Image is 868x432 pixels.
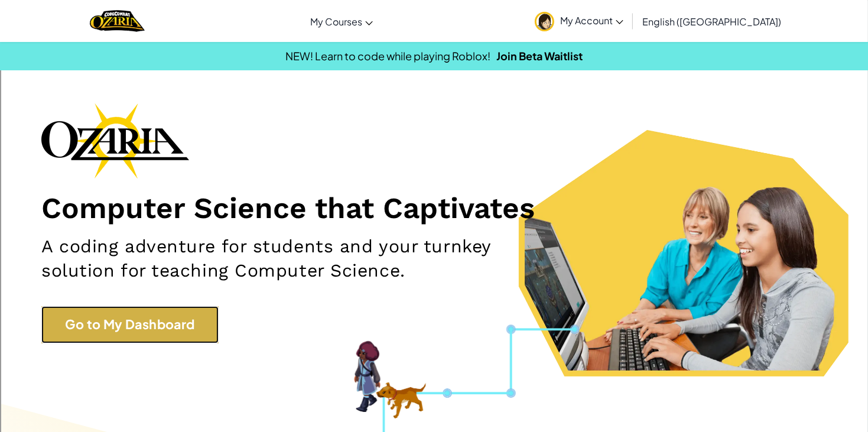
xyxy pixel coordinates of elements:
[5,69,863,79] div: Rename
[90,9,145,33] a: Ozaria by CodeCombat logo
[41,306,219,343] a: Go to My Dashboard
[5,15,863,26] div: Sort New > Old
[535,12,554,31] img: avatar
[5,79,863,90] div: Move To ...
[5,5,863,15] div: Sort A > Z
[304,5,379,37] a: My Courses
[529,2,629,40] a: My Account
[285,49,490,63] span: NEW! Learn to code while playing Roblox!
[642,15,781,28] span: English ([GEOGRAPHIC_DATA])
[5,37,863,47] div: Delete
[41,190,827,226] h1: Computer Science that Captivates
[636,5,787,37] a: English ([GEOGRAPHIC_DATA])
[5,47,863,58] div: Options
[5,58,863,69] div: Sign out
[560,14,623,27] span: My Account
[496,49,583,63] a: Join Beta Waitlist
[90,9,145,33] img: Home
[41,235,567,283] h2: A coding adventure for students and your turnkey solution for teaching Computer Science.
[310,15,362,28] span: My Courses
[41,103,189,178] img: Ozaria branding logo
[5,26,863,37] div: Move To ...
